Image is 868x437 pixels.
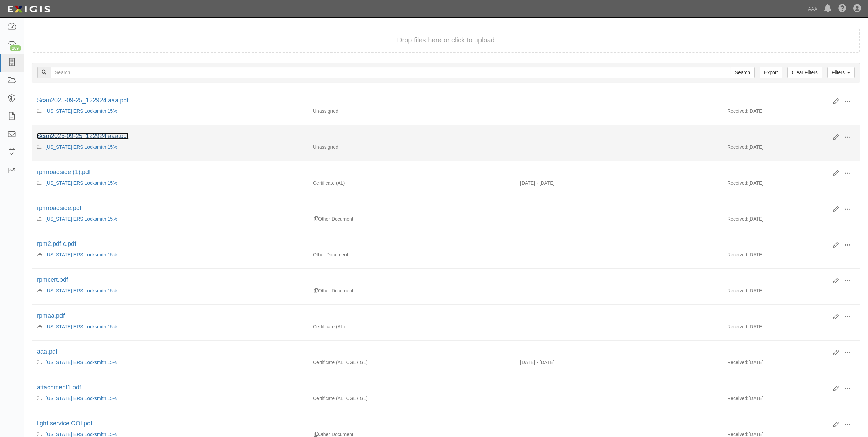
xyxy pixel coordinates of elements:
[37,383,828,392] div: attachment1.pdf
[397,35,495,45] button: Drop files here or click to upload
[37,347,828,356] div: aaa.pdf
[37,240,828,249] div: rpm2.pdf c.pdf
[37,323,303,330] div: New Mexico ERS Locksmith 15%
[45,360,117,365] a: [US_STATE] ERS Locksmith 15%
[308,323,515,330] div: Auto Liability
[45,288,117,293] a: [US_STATE] ERS Locksmith 15%
[37,287,303,294] div: New Mexico ERS Locksmith 15%
[722,180,860,190] div: [DATE]
[37,395,303,402] div: New Mexico ERS Locksmith 15%
[722,108,860,118] div: [DATE]
[515,359,722,366] div: Effective 08/30/2024 - Expiration 08/30/2025
[37,359,303,366] div: New Mexico ERS Locksmith 15%
[722,395,860,405] div: [DATE]
[45,108,117,114] a: [US_STATE] ERS Locksmith 15%
[727,251,748,258] p: Received:
[37,108,303,115] div: New Mexico ERS Locksmith 15%
[45,324,117,329] a: [US_STATE] ERS Locksmith 15%
[37,420,92,427] a: light service COI.pdf
[37,168,828,177] div: rpmroadside (1).pdf
[37,276,68,283] a: rpmcert.pdf
[308,359,515,366] div: Auto Liability Commercial General Liability / Garage Liability
[45,216,117,222] a: [US_STATE] ERS Locksmith 15%
[37,204,828,213] div: rpmroadside.pdf
[45,252,117,257] a: [US_STATE] ERS Locksmith 15%
[37,240,76,247] a: rpm2.pdf c.pdf
[37,96,828,105] div: Scan2025-09-25_122924 aaa.pdf
[314,215,318,222] div: Duplicate
[727,395,748,402] p: Received:
[760,67,782,78] a: Export
[37,312,65,319] a: rpmaa.pdf
[727,180,748,186] p: Received:
[308,144,515,150] div: Unassigned
[515,180,722,186] div: Effective 07/08/2025 - Expiration 07/08/2026
[51,67,731,78] input: Search
[722,287,860,297] div: [DATE]
[827,67,855,78] a: Filters
[727,144,748,150] p: Received:
[308,108,515,115] div: Unassigned
[37,133,128,140] a: Scan2025-09-25_122924 aaa.pdf
[308,395,515,402] div: Auto Liability Commercial General Liability / Garage Liability
[37,180,303,186] div: New Mexico ERS Locksmith 15%
[314,287,318,294] div: Duplicate
[515,108,722,108] div: Effective - Expiration
[804,2,821,16] a: AAA
[37,384,81,391] a: attachment1.pdf
[838,5,846,13] i: Help Center - Complianz
[37,251,303,258] div: New Mexico ERS Locksmith 15%
[787,67,822,78] a: Clear Filters
[45,180,117,186] a: [US_STATE] ERS Locksmith 15%
[722,323,860,333] div: [DATE]
[37,97,128,104] a: Scan2025-09-25_122924 aaa.pdf
[722,359,860,369] div: [DATE]
[308,251,515,258] div: Other Document
[37,132,828,141] div: Scan2025-09-25_122924 aaa.pdf
[5,3,52,15] img: logo-5460c22ac91f19d4615b14bd174203de0afe785f0fc80cf4dbbc73dc1793850b.png
[731,67,755,78] input: Search
[722,215,860,226] div: [DATE]
[308,215,515,222] div: Other Document
[727,108,748,115] p: Received:
[727,287,748,294] p: Received:
[37,215,303,222] div: New Mexico ERS Locksmith 15%
[308,287,515,294] div: Other Document
[727,359,748,366] p: Received:
[722,144,860,154] div: [DATE]
[45,432,117,437] a: [US_STATE] ERS Locksmith 15%
[37,348,57,355] a: aaa.pdf
[45,144,117,150] a: [US_STATE] ERS Locksmith 15%
[37,419,828,428] div: light service COI.pdf
[37,169,91,175] a: rpmroadside (1).pdf
[37,276,828,284] div: rpmcert.pdf
[515,215,722,216] div: Effective - Expiration
[727,215,748,222] p: Received:
[722,251,860,262] div: [DATE]
[727,323,748,330] p: Received:
[308,180,515,186] div: Auto Liability
[37,204,81,211] a: rpmroadside.pdf
[37,144,303,150] div: New Mexico ERS Locksmith 15%
[10,45,21,51] div: 109
[515,144,722,144] div: Effective - Expiration
[45,396,117,401] a: [US_STATE] ERS Locksmith 15%
[37,312,828,320] div: rpmaa.pdf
